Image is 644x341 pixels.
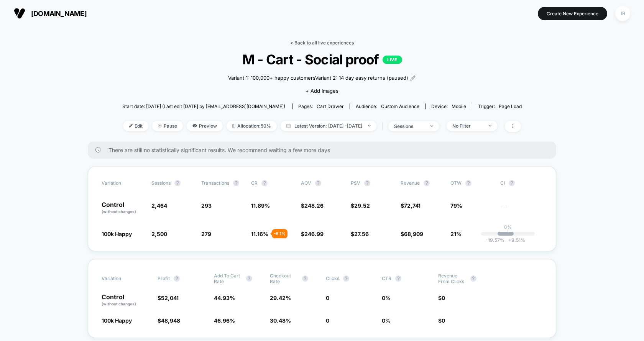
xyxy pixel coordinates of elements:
[201,231,211,237] span: 279
[142,51,501,67] span: M - Cart - Social proof
[102,209,136,214] span: (without changes)
[129,124,133,128] img: edit
[261,180,268,186] button: ?
[158,295,179,301] span: $
[394,123,425,129] div: sessions
[251,180,258,186] span: CR
[102,273,144,284] span: Variation
[424,180,430,186] button: ?
[401,202,421,209] span: $
[465,180,472,186] button: ?
[214,273,242,284] span: Add To Cart Rate
[301,231,324,237] span: $
[251,231,268,237] span: 11.16 %
[317,103,344,109] span: cart drawer
[509,180,515,186] button: ?
[368,125,371,126] img: end
[351,231,369,237] span: $
[214,317,235,324] span: 46.96 %
[298,103,344,109] div: Pages:
[489,125,491,126] img: end
[174,275,180,282] button: ?
[470,275,476,282] button: ?
[478,103,522,109] div: Trigger:
[452,123,483,129] div: No Filter
[187,121,223,131] span: Preview
[404,231,423,237] span: 68,909
[102,180,144,186] span: Variation
[442,295,445,301] span: 0
[306,88,338,94] span: + Add Images
[356,103,419,109] div: Audience:
[508,237,511,243] span: +
[122,103,285,109] span: Start date: [DATE] (Last edit [DATE] by [EMAIL_ADDRESS][DOMAIN_NAME])
[290,40,354,46] a: < Back to all live experiences
[450,180,493,186] span: OTW
[315,180,321,186] button: ?
[302,275,308,282] button: ?
[301,180,311,186] span: AOV
[504,237,525,243] span: 9.51 %
[158,275,170,281] span: Profit
[430,125,433,127] img: end
[504,224,512,230] p: 0%
[326,275,339,281] span: Clicks
[615,6,630,21] div: IR
[442,317,445,324] span: 0
[499,103,522,109] span: Page Load
[383,56,402,64] p: LIVE
[152,121,183,131] span: Pause
[161,317,180,324] span: 48,948
[354,231,369,237] span: 27.56
[326,295,329,301] span: 0
[161,295,179,301] span: 52,041
[354,202,370,209] span: 29.52
[214,295,235,301] span: 44.93 %
[102,294,150,307] p: Control
[438,317,445,324] span: $
[401,180,420,186] span: Revenue
[450,202,462,209] span: 79%
[380,121,388,132] span: |
[286,124,291,128] img: calendar
[151,180,171,186] span: Sessions
[500,203,542,215] span: ---
[158,124,162,128] img: end
[281,121,376,131] span: Latest Version: [DATE] - [DATE]
[201,180,229,186] span: Transactions
[404,202,421,209] span: 72,741
[31,10,87,18] span: [DOMAIN_NAME]
[151,202,167,209] span: 2,464
[452,103,466,109] span: mobile
[395,275,401,282] button: ?
[351,180,360,186] span: PSV
[401,231,423,237] span: $
[438,295,445,301] span: $
[538,7,607,20] button: Create New Experience
[227,121,277,131] span: Allocation: 50%
[486,237,504,243] span: -19.57 %
[102,317,132,324] span: 100k Happy
[382,295,391,301] span: 0 %
[232,124,235,128] img: rebalance
[304,231,324,237] span: 246.99
[425,103,472,109] span: Device:
[301,202,324,209] span: $
[351,202,370,209] span: $
[381,103,419,109] span: Custom Audience
[228,74,408,82] span: Variant 1: 100,000+ happy customersVariant 2: 14 day easy returns (paused)
[304,202,324,209] span: 248.26
[500,180,542,186] span: CI
[14,8,25,19] img: Visually logo
[613,6,632,21] button: IR
[364,180,370,186] button: ?
[343,275,349,282] button: ?
[233,180,239,186] button: ?
[151,231,167,237] span: 2,500
[246,275,252,282] button: ?
[382,275,391,281] span: CTR
[382,317,391,324] span: 0 %
[102,302,136,306] span: (without changes)
[272,229,287,238] div: - 6.1 %
[102,231,132,237] span: 100k Happy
